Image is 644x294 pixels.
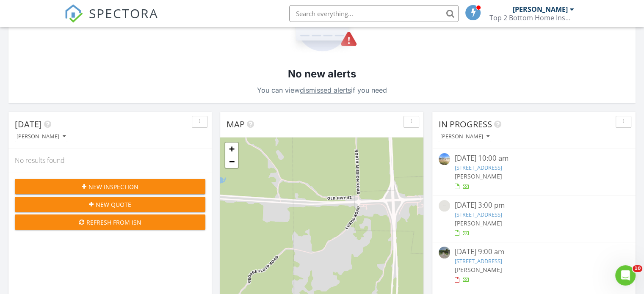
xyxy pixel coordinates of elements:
button: [PERSON_NAME] [439,131,491,143]
span: [PERSON_NAME] [454,172,502,180]
span: [DATE] [15,118,42,130]
input: Search everything... [289,5,459,22]
div: [PERSON_NAME] [440,134,489,140]
img: streetview [439,247,450,258]
span: 10 [633,265,642,272]
span: [PERSON_NAME] [454,266,502,274]
img: streetview [439,200,450,212]
div: [PERSON_NAME] [513,5,568,14]
a: [STREET_ADDRESS] [454,257,502,265]
a: SPECTORA [64,11,158,29]
div: [DATE] 9:00 am [454,247,613,257]
a: [DATE] 9:00 am [STREET_ADDRESS] [PERSON_NAME] [439,247,629,284]
a: [DATE] 10:00 am [STREET_ADDRESS] [PERSON_NAME] [439,153,629,191]
span: SPECTORA [89,4,158,22]
div: No results found [8,149,212,172]
span: New Inspection [88,182,138,191]
div: [PERSON_NAME] [17,134,66,140]
a: Zoom out [225,155,238,168]
span: In Progress [439,118,492,130]
div: Top 2 Bottom Home Inspection [489,14,574,22]
button: Refresh from ISN [15,214,205,230]
a: [DATE] 3:00 pm [STREET_ADDRESS] [PERSON_NAME] [439,200,629,238]
a: dismissed alerts [300,86,351,94]
div: [DATE] 10:00 am [454,153,613,164]
img: streetview [439,153,450,165]
a: Zoom in [225,143,238,155]
h2: No new alerts [288,67,356,81]
div: Refresh from ISN [22,218,199,227]
div: [DATE] 3:00 pm [454,200,613,211]
a: [STREET_ADDRESS] [454,164,502,171]
span: [PERSON_NAME] [454,219,502,227]
img: The Best Home Inspection Software - Spectora [64,4,83,23]
iframe: Intercom live chat [615,265,636,286]
button: New Quote [15,197,205,212]
span: Map [227,118,245,130]
button: [PERSON_NAME] [15,131,67,143]
span: New Quote [96,200,131,209]
button: New Inspection [15,179,205,194]
a: [STREET_ADDRESS] [454,211,502,218]
p: You can view if you need [257,84,387,96]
